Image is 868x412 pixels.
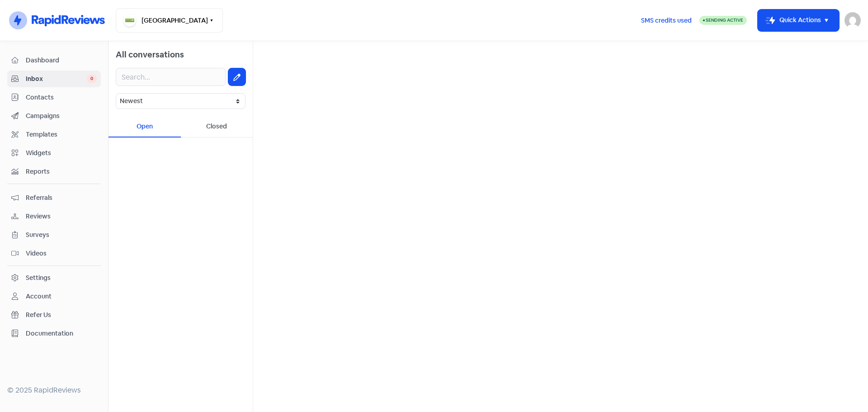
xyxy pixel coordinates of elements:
a: Sending Active [699,15,747,26]
a: Campaigns [7,108,101,124]
a: Referrals [7,189,101,206]
a: Inbox 0 [7,71,101,87]
span: All conversations [116,49,184,60]
span: Templates [26,130,97,139]
a: Templates [7,126,101,143]
span: Inbox [26,74,87,84]
span: Widgets [26,148,97,158]
a: Contacts [7,89,101,106]
span: Campaigns [26,111,97,121]
a: Videos [7,245,101,262]
a: Documentation [7,325,101,342]
input: Search... [116,68,226,86]
a: Widgets [7,145,101,161]
a: SMS credits used [633,15,699,24]
span: Documentation [26,329,97,338]
img: User [844,12,861,28]
span: Surveys [26,230,97,240]
div: Settings [26,273,51,283]
span: Sending Active [706,17,743,23]
a: Refer Us [7,307,101,323]
div: Closed [181,116,253,137]
div: Open [108,116,181,137]
a: Reports [7,163,101,180]
a: Surveys [7,227,101,243]
span: 0 [87,74,97,83]
a: Dashboard [7,52,101,69]
span: Reports [26,167,97,176]
a: Reviews [7,208,101,225]
span: Referrals [26,193,97,203]
span: Videos [26,249,97,258]
span: Dashboard [26,56,97,65]
div: © 2025 RapidReviews [7,385,101,396]
button: Quick Actions [758,9,839,31]
button: [GEOGRAPHIC_DATA] [116,8,223,33]
span: SMS credits used [641,16,692,25]
div: Account [26,292,52,301]
span: Refer Us [26,310,97,320]
a: Settings [7,270,101,286]
span: Contacts [26,93,97,102]
span: Reviews [26,212,97,221]
a: Account [7,288,101,305]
